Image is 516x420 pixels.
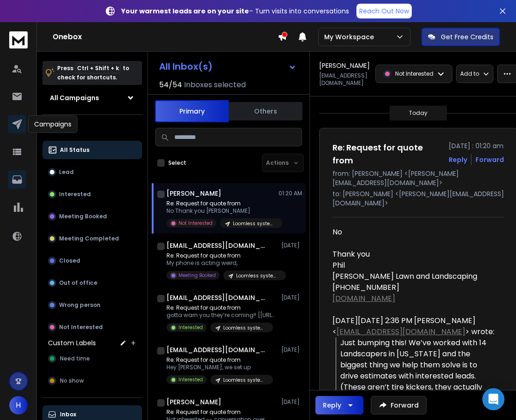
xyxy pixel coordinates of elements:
a: Reach Out Now [356,4,412,18]
label: Select [168,159,186,167]
button: Meeting Completed [42,229,142,248]
p: My Workspace [324,32,378,42]
a: [EMAIL_ADDRESS][DOMAIN_NAME] [337,326,465,337]
p: Out of office [59,279,97,287]
h1: [PERSON_NAME] [319,61,370,70]
p: to: [PERSON_NAME] <[PERSON_NAME][EMAIL_ADDRESS][DOMAIN_NAME]> [332,189,504,208]
p: Press to check for shortcuts. [57,64,129,82]
p: [DATE] [281,242,302,249]
div: No [332,227,497,238]
div: Open Intercom Messenger [482,388,504,410]
button: Reply [449,155,467,164]
p: Meeting Booked [178,272,216,279]
div: [DATE][DATE] 2:36 PM [PERSON_NAME] < > wrote: [332,315,497,337]
button: Not Interested [42,318,142,336]
button: Wrong person [42,296,142,314]
p: Interested [59,191,91,198]
h1: All Campaigns [50,93,99,102]
div: Thank you Phil [PERSON_NAME] Lawn and Landscaping [PHONE_NUMBER] [332,249,497,304]
span: Ctrl + Shift + k [76,63,120,73]
button: Reply [315,396,363,414]
button: Others [229,101,302,121]
p: Loomless system V1.4 [233,220,277,227]
button: All Campaigns [42,89,142,107]
p: 01:20 AM [279,190,302,197]
p: Hey [PERSON_NAME], we set up [166,364,273,371]
button: Interested [42,185,142,204]
h1: [PERSON_NAME] [166,397,221,407]
p: Re: Request for quote from [166,304,277,312]
p: Not Interested [178,220,213,227]
button: Get Free Credits [421,28,500,46]
p: – Turn visits into conversations [121,6,349,16]
img: logo [9,31,28,48]
strong: Your warmest leads are on your site [121,6,249,16]
p: [DATE] : 01:20 am [449,141,504,150]
p: [DATE] [281,294,302,301]
p: Re: Request for quote from [166,252,277,259]
button: Closed [42,252,142,270]
button: No show [42,372,142,390]
span: No show [60,377,84,384]
p: Today [409,109,427,117]
p: Reach Out Now [359,6,409,16]
button: All Status [42,141,142,159]
button: Out of office [42,274,142,292]
h1: All Inbox(s) [159,62,213,71]
button: Meeting Booked [42,207,142,226]
span: Need time [60,355,90,362]
a: [DOMAIN_NAME] [332,293,395,304]
h1: [EMAIL_ADDRESS][DOMAIN_NAME] [166,345,268,354]
div: Reply [323,401,341,410]
button: Lead [42,163,142,181]
p: [EMAIL_ADDRESS][DOMAIN_NAME] [319,72,370,87]
p: All Status [60,146,89,154]
button: Need time [42,349,142,368]
p: Inbox [60,411,76,418]
p: My phone is acting weird, [166,259,277,267]
p: Loomless system V1.4 [223,377,267,384]
button: All Inbox(s) [152,57,304,76]
h1: [PERSON_NAME] [166,189,221,198]
p: Meeting Completed [59,235,119,242]
div: Forward [475,155,504,164]
p: Loomless system V1.4 [236,272,280,279]
p: Lead [59,168,74,176]
p: Add to [460,70,479,78]
p: Closed [59,257,80,264]
p: Interested [178,376,203,383]
button: H [9,396,28,414]
p: gotta warn you they’re coming!! [[URL][DOMAIN_NAME]] On [166,312,277,319]
p: Loomless system V1.4 [223,324,267,331]
h1: [EMAIL_ADDRESS][DOMAIN_NAME] [166,293,268,302]
h1: Re: Request for quote from [332,141,443,167]
button: Forward [371,396,427,414]
p: Not Interested [395,70,433,78]
p: Re: Request for quote from [166,356,273,364]
h1: Onebox [53,31,278,42]
p: No Thank you [PERSON_NAME] [166,207,277,215]
p: Re: Request for quote from [166,408,277,416]
div: Campaigns [28,115,77,133]
button: Primary [155,100,229,122]
p: from: [PERSON_NAME] <[PERSON_NAME][EMAIL_ADDRESS][DOMAIN_NAME]> [332,169,504,187]
p: Wrong person [59,301,101,309]
p: Re: Request for quote from [166,200,277,207]
p: [DATE] [281,398,302,406]
h3: Inboxes selected [184,79,246,90]
p: Not Interested [59,324,103,331]
span: 54 / 54 [159,79,182,90]
h3: Filters [42,122,142,135]
p: [DATE] [281,346,302,354]
p: Interested [178,324,203,331]
h1: [EMAIL_ADDRESS][DOMAIN_NAME] [166,241,268,250]
p: Get Free Credits [441,32,493,42]
h3: Custom Labels [48,338,96,348]
p: Meeting Booked [59,213,107,220]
